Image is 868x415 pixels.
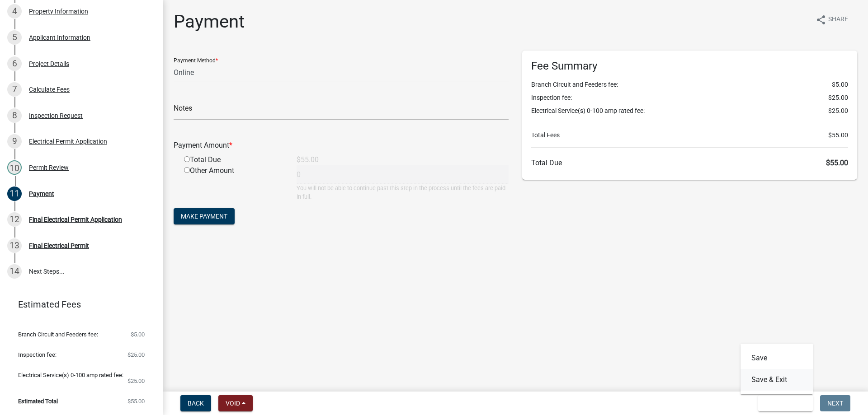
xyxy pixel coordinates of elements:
[174,208,235,224] button: Make Payment
[180,395,211,411] button: Back
[816,14,826,25] i: share
[7,160,22,175] div: 10
[7,30,22,45] div: 5
[188,400,204,407] span: Back
[29,216,122,223] div: Final Electrical Permit Application
[765,400,800,407] span: Save & Exit
[531,159,848,167] h6: Total Due
[531,93,848,103] li: Inspection fee:
[29,34,90,41] div: Applicant Information
[741,347,813,369] button: Save
[174,11,245,33] h1: Payment
[127,352,145,358] span: $25.00
[29,138,107,145] div: Electrical Permit Application
[29,191,54,197] div: Payment
[7,134,22,149] div: 9
[29,61,69,67] div: Project Details
[18,398,58,404] span: Estimated Total
[29,242,89,249] div: Final Electrical Permit
[758,395,813,411] button: Save & Exit
[7,56,22,71] div: 6
[531,80,848,89] li: Branch Circuit and Feeders fee:
[741,344,813,394] div: Save & Exit
[820,395,850,411] button: Next
[7,108,22,123] div: 8
[828,106,848,116] span: $25.00
[832,80,848,89] span: $5.00
[181,213,227,220] span: Make Payment
[741,369,813,391] button: Save & Exit
[18,372,123,378] span: Electrical Service(s) 0-100 amp rated fee:
[7,238,22,253] div: 13
[7,295,148,313] a: Estimated Fees
[7,187,22,201] div: 11
[828,93,848,103] span: $25.00
[808,11,855,28] button: shareShare
[177,165,290,201] div: Other Amount
[226,400,240,407] span: Void
[531,131,848,140] li: Total Fees
[7,264,22,279] div: 14
[18,331,98,337] span: Branch Circuit and Feeders fee:
[127,378,145,384] span: $25.00
[827,400,843,407] span: Next
[826,159,848,167] span: $55.00
[218,395,253,411] button: Void
[29,86,70,93] div: Calculate Fees
[29,8,88,14] div: Property Information
[531,60,848,73] h6: Fee Summary
[7,212,22,227] div: 12
[29,164,69,171] div: Permit Review
[828,131,848,140] span: $55.00
[131,331,145,337] span: $5.00
[127,398,145,404] span: $55.00
[167,140,515,151] div: Payment Amount
[177,154,290,165] div: Total Due
[7,4,22,19] div: 4
[29,112,83,119] div: Inspection Request
[531,106,848,116] li: Electrical Service(s) 0-100 amp rated fee:
[828,14,848,25] span: Share
[18,352,57,358] span: Inspection fee:
[7,82,22,97] div: 7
